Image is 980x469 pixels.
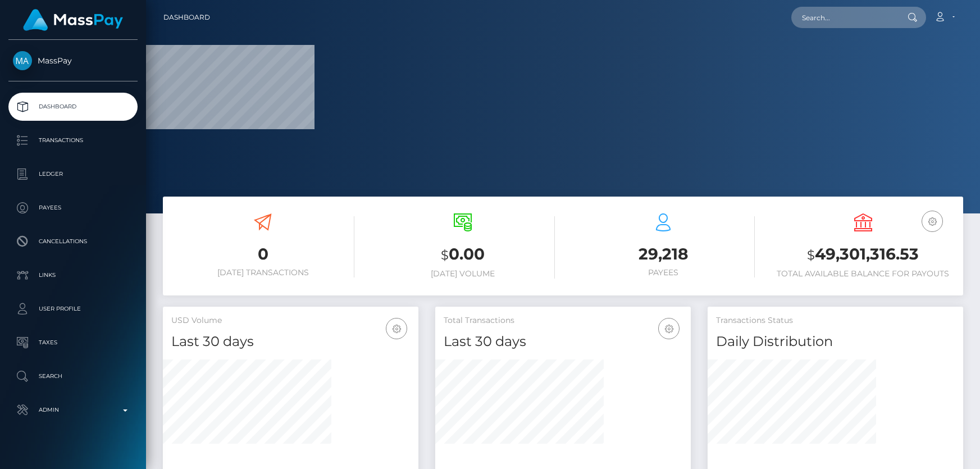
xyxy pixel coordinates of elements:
[13,300,133,317] p: User Profile
[8,329,138,357] a: Taxes
[13,132,133,149] p: Transactions
[13,199,133,216] p: Payees
[171,332,410,352] h4: Last 30 days
[572,243,755,265] h3: 29,218
[772,269,955,279] h6: Total Available Balance for Payouts
[371,269,554,279] h6: [DATE] Volume
[13,368,133,385] p: Search
[8,261,138,289] a: Links
[163,6,210,29] a: Dashboard
[716,332,955,352] h4: Daily Distribution
[807,247,815,263] small: $
[13,334,133,351] p: Taxes
[716,315,955,326] h5: Transactions Status
[8,227,138,256] a: Cancellations
[13,51,32,70] img: MassPay
[572,268,755,277] h6: Payees
[8,160,138,188] a: Ledger
[13,233,133,250] p: Cancellations
[8,396,138,424] a: Admin
[13,166,133,183] p: Ledger
[13,267,133,284] p: Links
[8,56,138,66] span: MassPay
[444,315,682,326] h5: Total Transactions
[8,362,138,390] a: Search
[23,9,123,31] img: MassPay Logo
[8,295,138,323] a: User Profile
[171,315,410,326] h5: USD Volume
[441,247,449,263] small: $
[13,98,133,115] p: Dashboard
[171,268,354,277] h6: [DATE] Transactions
[772,243,955,266] h3: 49,301,316.53
[8,194,138,222] a: Payees
[371,243,554,266] h3: 0.00
[13,402,133,418] p: Admin
[791,7,897,28] input: Search...
[8,126,138,154] a: Transactions
[8,93,138,121] a: Dashboard
[444,332,682,352] h4: Last 30 days
[171,243,354,265] h3: 0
